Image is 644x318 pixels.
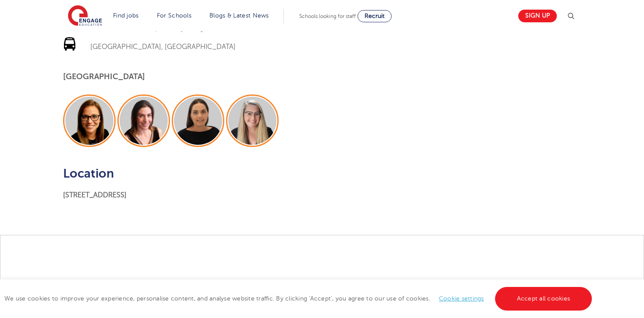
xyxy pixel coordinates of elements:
h3: [GEOGRAPHIC_DATA] [63,73,404,81]
h3: Location [63,167,404,181]
img: Engage Education [68,5,102,27]
span: We use cookies to improve your experience, personalise content, and analyse website traffic. By c... [4,295,594,302]
img: Laura Hamilton [65,97,113,145]
span: Schools looking for staff [299,13,356,19]
a: Recruit [357,10,392,22]
a: Blogs & Latest News [209,12,269,19]
a: Cookie settings [439,295,484,302]
a: Accept all cookies [495,287,592,311]
span: Recruit [364,13,385,19]
strong: [STREET_ADDRESS] [63,191,127,199]
img: Kaileigh Babcock [228,97,276,145]
img: Kelley Potter [120,97,168,145]
a: For Schools [157,12,191,19]
img: Megan Oosthuizen [174,97,222,145]
a: Sign up [518,10,557,22]
li: [GEOGRAPHIC_DATA], [GEOGRAPHIC_DATA] [63,38,404,56]
a: Find jobs [113,12,139,19]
